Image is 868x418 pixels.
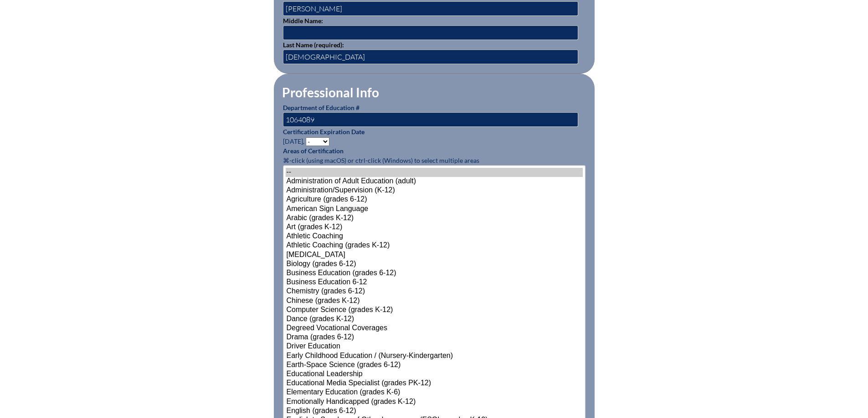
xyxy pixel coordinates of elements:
[286,195,583,204] option: Agriculture (grades 6-12)
[286,241,583,250] option: Athletic Coaching (grades K-12)
[286,232,583,241] option: Athletic Coaching
[286,333,583,342] option: Drama (grades 6-12)
[283,41,344,49] label: Last Name (required):
[286,379,583,388] option: Educational Media Specialist (grades PK-12)
[286,361,583,370] option: Earth-Space Science (grades 6-12)
[286,278,583,287] option: Business Education 6-12
[286,260,583,269] option: Biology (grades 6-12)
[286,352,583,361] option: Early Childhood Education / (Nursery-Kindergarten)
[283,104,360,111] label: Department of Education #
[283,128,365,136] label: Certification Expiration Date
[281,85,380,100] legend: Professional Info
[286,168,583,177] option: --
[286,205,583,214] option: American Sign Language
[286,324,583,333] option: Degreed Vocational Coverages
[286,214,583,223] option: Arabic (grades K-12)
[286,388,583,397] option: Elementary Education (grades K-6)
[286,370,583,379] option: Educational Leadership
[286,297,583,306] option: Chinese (grades K-12)
[286,223,583,232] option: Art (grades K-12)
[286,287,583,296] option: Chemistry (grades 6-12)
[286,186,583,195] option: Administration/Supervision (K-12)
[283,17,323,25] label: Middle Name:
[286,251,583,260] option: [MEDICAL_DATA]
[283,137,304,145] span: [DATE],
[286,269,583,278] option: Business Education (grades 6-12)
[283,147,344,155] label: Areas of Certification
[286,407,583,416] option: English (grades 6-12)
[286,315,583,324] option: Dance (grades K-12)
[286,398,583,407] option: Emotionally Handicapped (grades K-12)
[286,177,583,186] option: Administration of Adult Education (adult)
[286,306,583,315] option: Computer Science (grades K-12)
[286,342,583,351] option: Driver Education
